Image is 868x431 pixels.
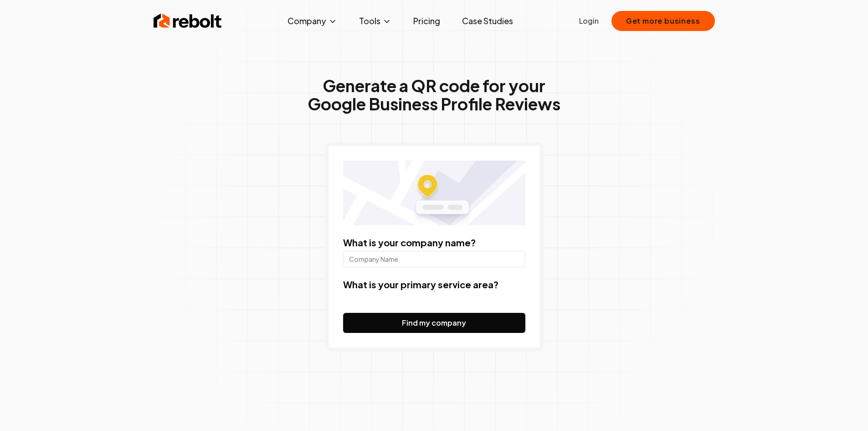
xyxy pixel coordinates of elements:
[352,12,399,30] button: Tools
[154,12,222,30] img: Rebolt Logo
[308,77,560,113] h1: Generate a QR code for your Google Business Profile Reviews
[343,237,476,248] label: What is your company name?
[343,251,525,267] input: Company Name
[343,313,525,333] button: Find my company
[579,16,599,26] a: Login
[406,12,447,30] a: Pricing
[343,279,498,290] label: What is your primary service area?
[343,161,525,225] img: Location map
[455,12,520,30] a: Case Studies
[280,12,344,30] button: Company
[611,11,715,31] button: Get more business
